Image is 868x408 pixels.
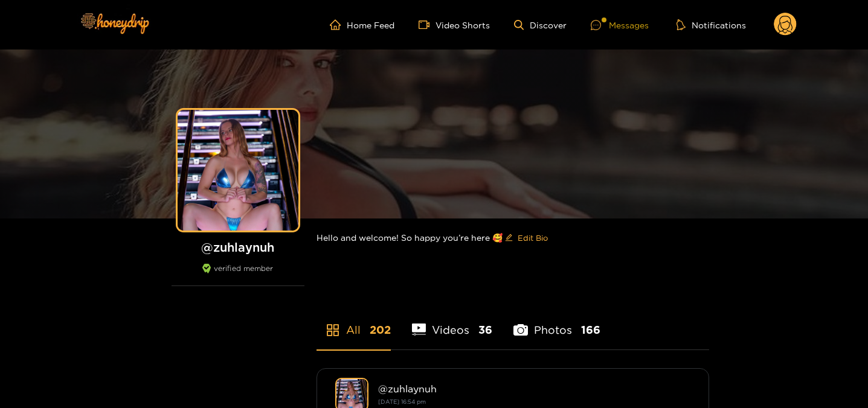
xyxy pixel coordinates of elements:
[419,19,490,30] a: Video Shorts
[370,322,391,337] span: 202
[518,232,548,244] span: Edit Bio
[478,322,492,337] span: 36
[514,20,567,30] a: Discover
[505,234,513,243] span: edit
[172,240,304,255] h1: @ zuhlaynuh
[503,228,550,247] button: editEdit Bio
[591,18,649,32] div: Messages
[378,398,426,405] small: [DATE] 16:54 pm
[378,383,690,394] div: @ zuhlaynuh
[673,19,750,31] button: Notifications
[513,295,600,349] li: Photos
[581,322,600,337] span: 166
[330,19,394,30] a: Home Feed
[317,295,391,349] li: All
[412,295,493,349] li: Videos
[326,323,340,337] span: appstore
[419,19,436,30] span: video-camera
[317,218,709,257] div: Hello and welcome! So happy you’re here 🥰
[172,264,304,286] div: verified member
[330,19,347,30] span: home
